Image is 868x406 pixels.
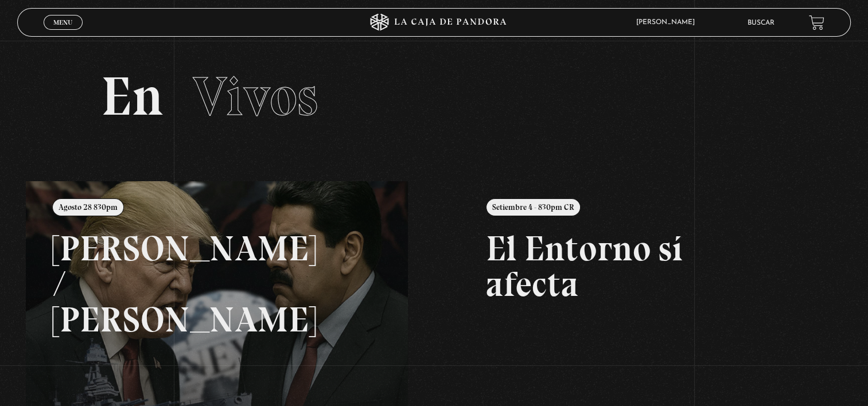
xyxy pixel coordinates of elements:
h2: En [101,69,768,124]
span: Menu [53,19,72,26]
a: View your shopping cart [809,15,824,30]
span: Cerrar [49,29,76,37]
span: Vivos [193,64,318,129]
span: [PERSON_NAME] [630,19,706,26]
a: Buscar [748,19,774,26]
